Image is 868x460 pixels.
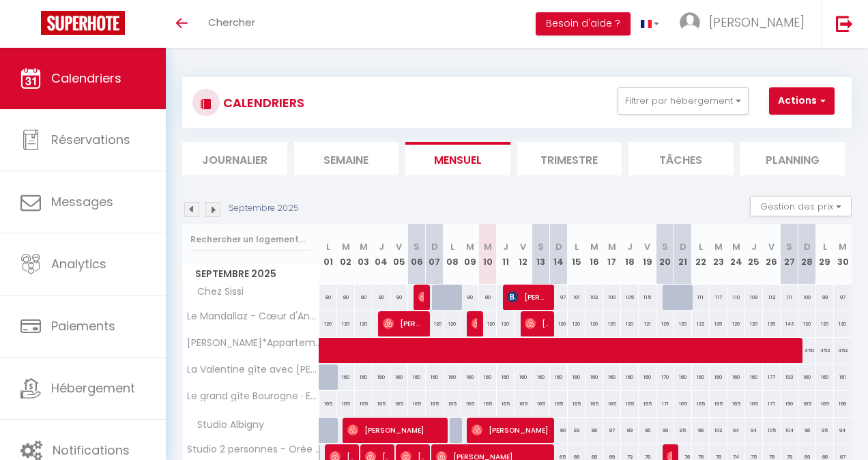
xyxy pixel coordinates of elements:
img: Super Booking [41,11,125,35]
div: 165 [515,391,532,416]
abbr: V [520,240,526,253]
div: 160 [568,364,585,390]
div: 96 [798,418,816,443]
span: Le Mandallaz - Cœur d'Annecy [185,311,321,321]
div: 98 [692,418,710,443]
div: 115 [639,285,656,310]
div: 111 [781,285,798,310]
div: 101 [568,285,585,310]
abbr: L [575,240,579,253]
div: 80 [355,285,373,310]
div: 165 [674,391,692,416]
abbr: L [699,240,703,253]
span: [PERSON_NAME] [418,284,424,310]
abbr: M [608,240,616,253]
span: [PERSON_NAME] [507,284,549,310]
img: ... [680,12,700,33]
div: 129 [656,311,674,336]
div: 88 [585,418,603,443]
abbr: M [714,240,723,253]
div: 160 [674,364,692,390]
div: 94 [834,418,852,443]
div: 165 [479,391,497,416]
div: 120 [444,311,461,336]
div: 165 [692,391,710,416]
span: Analytics [51,255,106,272]
div: 165 [798,391,816,416]
th: 15 [568,224,585,285]
span: [PERSON_NAME]*Appartement à Guéliz*Carré Eden [185,338,321,348]
abbr: S [662,240,668,253]
div: 120 [497,311,515,336]
div: 99 [656,418,674,443]
div: 165 [532,391,550,416]
span: Septembre 2025 [183,264,319,284]
span: [PERSON_NAME] [383,311,424,336]
th: 09 [461,224,479,285]
span: [PERSON_NAME] [472,311,478,336]
div: 94 [745,418,763,443]
div: 112 [763,285,781,310]
span: Notifications [53,442,130,459]
span: Studio 2 personnes - Orée du Château [185,444,321,455]
div: 120 [355,311,373,336]
div: 120 [834,311,852,336]
img: logout [836,15,853,32]
div: 80 [319,285,337,310]
div: 120 [674,311,692,336]
abbr: J [627,240,633,253]
abbr: L [450,240,454,253]
th: 20 [656,224,674,285]
div: 120 [337,311,355,336]
div: 190 [781,391,798,416]
div: 165 [816,391,834,416]
div: 165 [745,391,763,416]
th: 25 [745,224,763,285]
div: 165 [639,391,656,416]
div: 143 [781,311,798,336]
li: Journalier [182,142,287,175]
div: 89 [621,418,639,443]
span: Studio Albigny [185,418,267,433]
div: 80 [373,285,390,310]
th: 16 [585,224,603,285]
input: Rechercher un logement... [190,227,311,252]
span: Hébergement [51,379,135,397]
button: Actions [769,87,835,115]
div: 97 [550,285,568,310]
div: 110 [727,285,745,310]
th: 01 [319,224,337,285]
span: Chercher [208,15,255,29]
div: 95 [674,418,692,443]
span: La Valentine gîte avec [PERSON_NAME], gîte de charme avec [PERSON_NAME] [185,364,321,375]
abbr: L [326,240,330,253]
span: [PERSON_NAME] [709,14,805,31]
th: 12 [515,224,532,285]
div: 160 [710,364,727,390]
abbr: V [644,240,650,253]
span: Le grand gîte Bourogne · Evasion en Gîte Familial, [PERSON_NAME] et Terrasse [185,391,321,401]
div: 120 [479,311,497,336]
div: 160 [337,364,355,390]
h3: CALENDRIERS [220,87,304,118]
div: 96 [639,418,656,443]
div: 160 [550,364,568,390]
th: 10 [479,224,497,285]
div: 165 [710,391,727,416]
th: 28 [798,224,816,285]
div: 80 [390,285,408,310]
th: 17 [603,224,621,285]
div: 121 [639,311,656,336]
div: 160 [515,364,532,390]
div: 104 [781,418,798,443]
div: 165 [426,391,444,416]
th: 03 [355,224,373,285]
th: 29 [816,224,834,285]
th: 13 [532,224,550,285]
button: Besoin d'aide ? [536,12,631,35]
div: 170 [656,364,674,390]
span: Calendriers [51,70,121,87]
div: 139 [763,311,781,336]
div: 165 [444,391,461,416]
div: 111 [692,285,710,310]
